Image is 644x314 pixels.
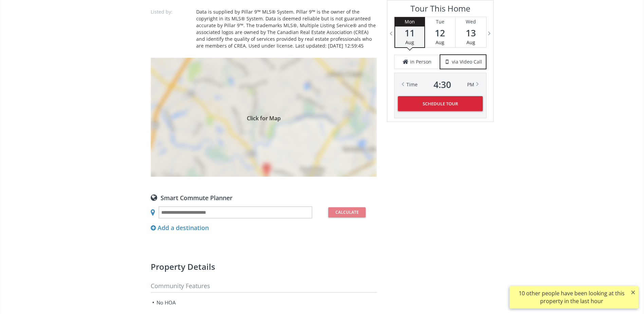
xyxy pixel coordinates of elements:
[410,58,431,65] span: in Person
[395,17,424,27] div: Mon
[328,207,366,217] button: Calculate
[394,4,486,17] h3: Tour This Home
[151,194,377,201] div: Smart Commute Planner
[425,17,455,27] div: Tue
[398,96,483,111] button: Schedule Tour
[196,8,377,49] div: Data is supplied by Pillar 9™ MLS® System. Pillar 9™ is the owner of the copyright in its MLS® Sy...
[452,58,482,65] span: via Video Call
[425,28,455,38] span: 12
[406,80,474,89] div: Time PM
[436,39,444,46] span: Aug
[395,28,424,38] span: 11
[466,39,475,46] span: Aug
[513,290,630,305] div: 10 other people have been looking at this property in the last hour
[151,224,209,232] div: Add a destination
[151,283,377,293] h3: Community Features
[628,286,639,298] button: ×
[456,17,486,27] div: Wed
[151,115,377,120] span: Click for Map
[434,80,451,89] span: 4 : 30
[151,263,377,271] h2: Property details
[151,8,191,15] p: Listed by:
[456,28,486,38] span: 13
[151,296,261,308] li: No HOA
[405,39,414,46] span: Aug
